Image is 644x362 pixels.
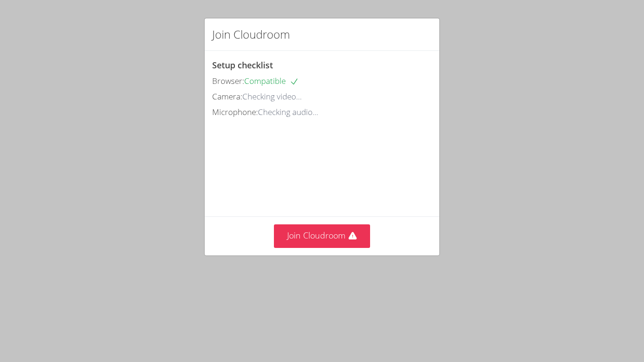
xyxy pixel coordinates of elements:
[212,91,242,102] span: Camera:
[212,59,273,71] span: Setup checklist
[242,91,302,102] span: Checking video...
[244,75,299,86] span: Compatible
[274,224,371,247] button: Join Cloudroom
[212,107,258,117] span: Microphone:
[212,26,290,43] h2: Join Cloudroom
[212,75,244,86] span: Browser:
[258,107,318,117] span: Checking audio...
